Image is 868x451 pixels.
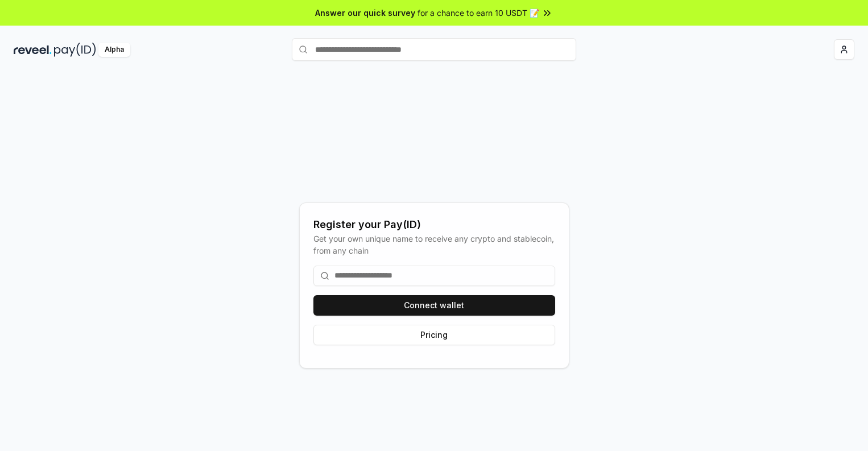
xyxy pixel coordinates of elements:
div: Get your own unique name to receive any crypto and stablecoin, from any chain [313,233,555,256]
button: Connect wallet [313,295,555,316]
div: Register your Pay(ID) [313,217,555,233]
button: Pricing [313,325,555,345]
span: for a chance to earn 10 USDT 📝 [418,7,539,19]
img: pay_id [54,43,96,57]
img: reveel_dark [14,43,52,57]
span: Answer our quick survey [315,7,415,19]
div: Alpha [98,43,130,57]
